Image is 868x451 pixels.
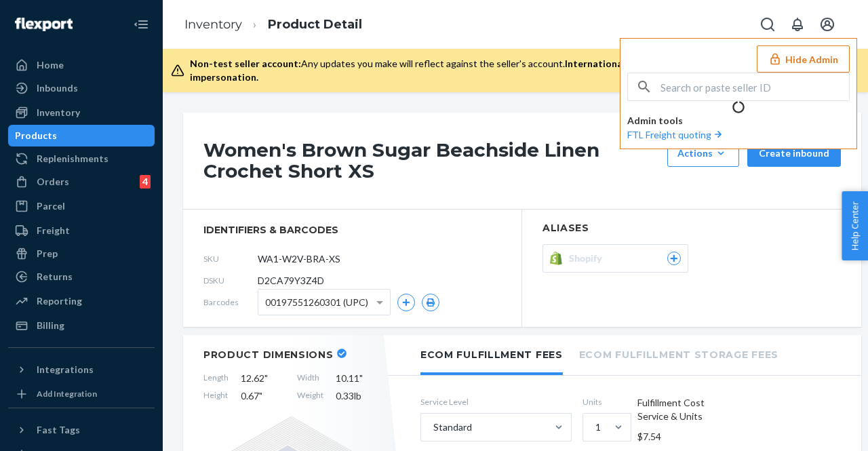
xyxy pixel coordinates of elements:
span: 0.67 [241,389,285,403]
div: Billing [37,319,64,332]
h2: Product Dimensions [203,349,334,361]
span: Width [297,372,323,385]
span: Non-test seller account: [190,58,301,69]
a: Product Detail [268,17,362,32]
div: Standard [433,420,472,434]
a: Returns [8,266,155,288]
button: Help Center [842,191,868,260]
span: Barcodes [203,296,258,308]
h1: Women's Brown Sugar Beachside Linen Crochet Short XS [203,140,660,182]
a: Add Integration [8,386,155,402]
div: Replenishments [37,152,108,165]
div: Home [37,58,64,72]
button: Open notifications [784,11,811,38]
div: Inbounds [37,81,78,95]
li: Ecom Fulfillment Storage Fees [579,335,778,372]
div: Actions [677,146,729,160]
div: Parcel [37,199,65,213]
div: Any updates you make will reflect against the seller's account. [190,57,846,84]
div: Fast Tags [37,423,80,437]
p: Admin tools [627,114,850,128]
span: identifiers & barcodes [203,223,501,237]
a: Parcel [8,195,155,217]
div: 4 [140,175,151,189]
span: " [264,372,268,384]
div: Freight [37,224,70,237]
input: Standard [432,420,433,434]
a: FTL Freight quoting [627,129,725,140]
button: Close Navigation [127,11,155,38]
label: Units [583,396,627,408]
div: Products [15,129,57,142]
ol: breadcrumbs [174,5,373,45]
span: 0.33 lb [336,389,380,403]
a: Inventory [184,17,242,32]
button: Hide Admin [757,45,850,73]
div: Prep [37,247,58,260]
span: " [359,372,363,384]
button: Create inbound [747,140,841,167]
input: 1 [594,420,595,434]
a: Inbounds [8,77,155,99]
div: 1 [595,420,601,434]
a: Inventory [8,102,155,123]
span: Weight [297,389,323,403]
a: Products [8,125,155,146]
a: Freight [8,220,155,241]
span: 12.62 [241,372,285,385]
button: Fast Tags [8,419,155,441]
div: Fulfillment Cost [637,396,841,410]
a: Prep [8,243,155,264]
span: Height [203,389,229,403]
a: Replenishments [8,148,155,170]
a: Home [8,54,155,76]
li: Ecom Fulfillment Fees [420,335,563,375]
input: Search or paste seller ID [660,73,849,100]
button: Open account menu [814,11,841,38]
button: Integrations [8,359,155,380]
span: D2CA79Y3Z4D [258,274,324,288]
a: Billing [8,315,155,336]
img: Flexport logo [15,18,73,31]
span: 00197551260301 (UPC) [265,291,368,314]
button: Open Search Box [754,11,781,38]
span: Shopify [569,252,608,265]
button: Actions [667,140,739,167]
p: $7.54 [637,430,841,444]
div: Integrations [37,363,94,376]
div: Add Integration [37,388,97,399]
p: Service & Units [637,410,841,423]
span: DSKU [203,275,258,286]
a: Orders4 [8,171,155,193]
div: Orders [37,175,69,189]
div: Reporting [37,294,82,308]
div: Returns [37,270,73,283]
button: Shopify [542,244,688,273]
a: Reporting [8,290,155,312]
span: 10.11 [336,372,380,385]
span: " [259,390,262,401]
span: SKU [203,253,258,264]
label: Service Level [420,396,572,408]
span: Length [203,372,229,385]
h2: Aliases [542,223,841,233]
div: Inventory [37,106,80,119]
